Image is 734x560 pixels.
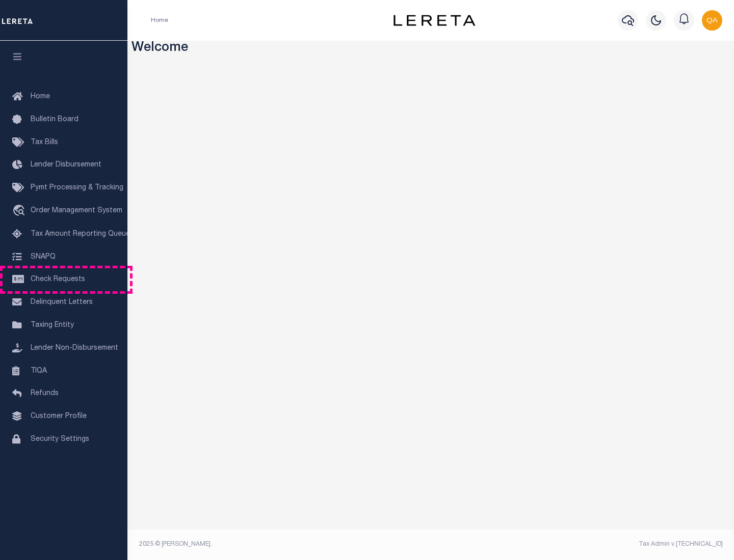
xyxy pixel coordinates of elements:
[31,161,101,169] span: Lender Disbursement
[31,253,56,260] span: SNAPQ
[394,15,475,26] img: logo-dark.svg
[31,276,85,283] span: Check Requests
[151,16,168,25] li: Home
[31,322,74,329] span: Taxing Entity
[31,413,87,420] span: Customer Profile
[31,116,78,123] span: Bulletin Board
[31,231,130,238] span: Tax Amount Reporting Queue
[12,205,29,218] i: travel_explore
[438,540,723,549] div: Tax Admin v.[TECHNICAL_ID]
[31,139,58,146] span: Tax Bills
[31,184,123,191] span: Pymt Processing & Tracking
[31,390,59,397] span: Refunds
[31,93,50,100] span: Home
[132,540,431,549] div: 2025 © [PERSON_NAME].
[31,367,47,374] span: TIQA
[132,41,730,57] h3: Welcome
[31,299,93,306] span: Delinquent Letters
[702,10,722,31] img: svg+xml;base64,PHN2ZyB4bWxucz0iaHR0cDovL3d3dy53My5vcmcvMjAwMC9zdmciIHBvaW50ZXItZXZlbnRzPSJub25lIi...
[31,207,122,214] span: Order Management System
[31,345,118,352] span: Lender Non-Disbursement
[31,436,89,443] span: Security Settings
